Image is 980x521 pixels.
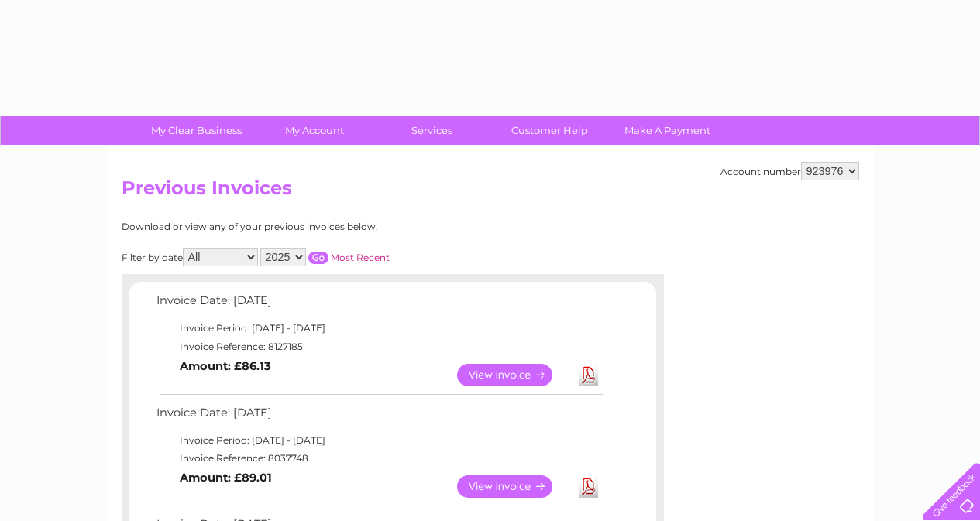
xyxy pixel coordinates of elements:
[122,221,528,232] div: Download or view any of your previous invoices below.
[122,248,528,266] div: Filter by date
[153,319,606,338] td: Invoice Period: [DATE] - [DATE]
[153,449,606,468] td: Invoice Reference: 8037748
[250,116,378,145] a: My Account
[153,403,606,431] td: Invoice Date: [DATE]
[153,338,606,356] td: Invoice Reference: 8127185
[486,116,614,145] a: Customer Help
[122,177,859,207] h2: Previous Invoices
[331,252,390,263] a: Most Recent
[579,475,598,498] a: Download
[603,116,731,145] a: Make A Payment
[153,431,606,450] td: Invoice Period: [DATE] - [DATE]
[368,116,496,145] a: Services
[180,471,272,485] b: Amount: £89.01
[180,359,271,373] b: Amount: £86.13
[720,162,859,180] div: Account number
[132,116,260,145] a: My Clear Business
[153,290,606,319] td: Invoice Date: [DATE]
[579,364,598,386] a: Download
[457,475,571,498] a: View
[457,364,571,386] a: View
